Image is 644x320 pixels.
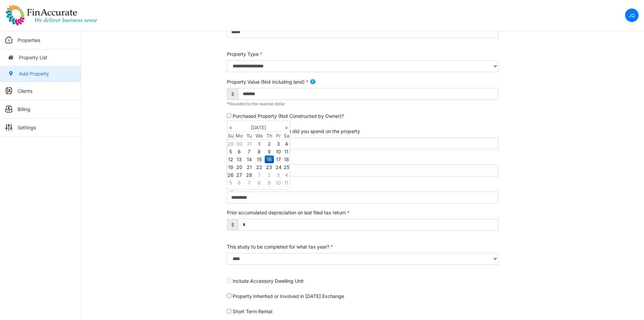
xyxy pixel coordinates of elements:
[5,124,12,131] img: sidemenu_settings.png
[283,148,290,155] td: 11
[274,131,283,140] th: Fr
[254,140,264,148] td: 1
[233,308,272,315] label: Short Term Rental
[233,112,344,120] label: Purchased Property (Not Constructed by Owner)?
[5,4,97,26] img: spp logo
[629,12,635,19] p: JG
[234,148,244,155] td: 6
[234,155,244,163] td: 13
[234,131,244,140] th: Mo
[283,155,290,163] td: 18
[227,209,350,216] label: Prior accumulated depreciation on last filed tax return
[254,171,264,179] td: 1
[234,171,244,179] td: 27
[254,148,264,155] td: 8
[274,155,283,163] td: 17
[245,171,254,179] td: 28
[245,163,254,171] td: 21
[310,79,316,85] img: info.png
[227,78,308,85] label: Property Value (Not including land)
[245,155,254,163] td: 14
[227,148,234,155] td: 5
[283,140,290,148] td: 4
[625,8,639,22] a: JG
[227,163,234,171] td: 19
[234,163,244,171] td: 20
[283,171,290,179] td: 4
[227,243,333,250] label: This study to be completed for what tax year?
[265,155,274,163] td: 16
[227,140,234,148] td: 29
[274,163,283,171] td: 24
[283,179,290,187] td: 11
[227,124,234,132] th: «
[265,131,274,140] th: Th
[18,37,40,44] p: Properties
[227,155,234,163] td: 12
[18,87,32,94] p: Clients
[18,106,30,113] p: Billing
[227,50,262,58] label: Property Type
[254,163,264,171] td: 22
[18,124,36,131] p: Settings
[234,140,244,148] td: 30
[227,219,239,231] span: $
[234,124,283,132] th: [DATE]
[245,179,254,187] td: 7
[5,87,12,94] img: sidemenu_client.png
[274,148,283,155] td: 10
[245,131,254,140] th: Tu
[227,131,234,140] th: Su
[265,163,274,171] td: 23
[234,179,244,187] td: 6
[283,131,290,140] th: Sa
[5,106,12,112] img: sidemenu_billing.png
[283,124,290,132] th: »
[254,131,264,140] th: We
[265,171,274,179] td: 2
[254,155,264,163] td: 15
[274,140,283,148] td: 3
[227,171,234,179] td: 26
[265,179,274,187] td: 9
[274,171,283,179] td: 3
[245,140,254,148] td: 31
[233,277,304,284] label: Include Accessory Dwelling Unit
[227,128,360,135] label: How much in total renovation did you spend on the property
[245,148,254,155] td: 7
[265,148,274,155] td: 9
[227,101,285,106] span: Rounded to the nearest dollar
[233,293,344,300] label: Property Inherited or Involved in [DATE] Exchange
[283,163,290,171] td: 25
[265,140,274,148] td: 2
[227,88,239,100] span: $
[254,179,264,187] td: 8
[5,37,12,43] img: sidemenu_properties.png
[274,179,283,187] td: 10
[227,179,234,187] td: 5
